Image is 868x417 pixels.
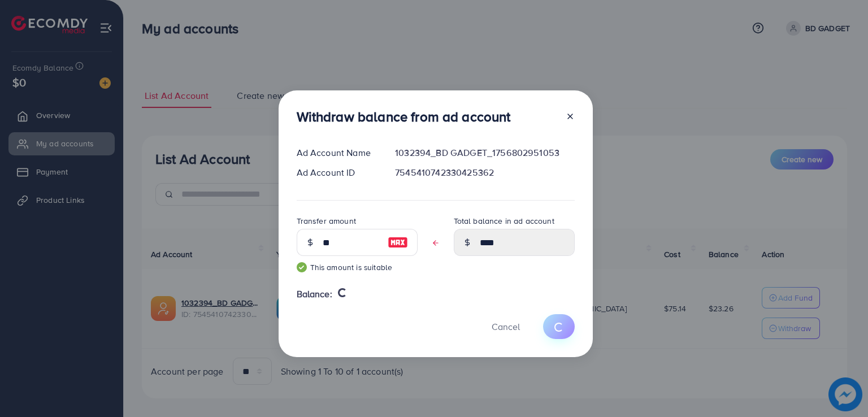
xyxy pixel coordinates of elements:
[388,236,408,249] img: image
[297,108,511,125] h3: Withdraw balance from ad account
[297,262,418,273] small: This amount is suitable
[386,166,583,179] div: 7545410742330425362
[454,215,554,227] label: Total balance in ad account
[478,314,534,338] button: Cancel
[297,215,356,227] label: Transfer amount
[386,146,583,159] div: 1032394_BD GADGET_1756802951053
[288,146,387,159] div: Ad Account Name
[288,166,387,179] div: Ad Account ID
[297,288,332,301] span: Balance:
[297,262,307,272] img: guide
[492,320,520,333] span: Cancel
